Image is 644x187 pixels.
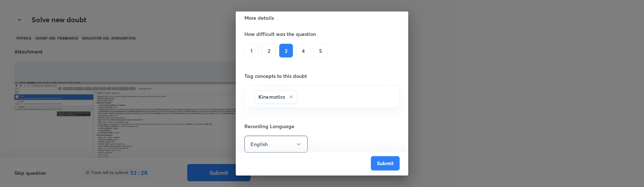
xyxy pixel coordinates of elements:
[244,14,400,22] h6: More details
[244,122,400,130] h6: Recording Language
[296,43,310,58] h6: 4
[395,96,397,98] button: Open
[244,43,259,58] h6: 1
[258,93,285,100] h6: Kinematics
[244,136,308,153] button: English
[371,156,400,170] button: Submit
[244,30,400,38] h6: How difficult was the question
[279,43,293,58] h6: 3
[313,43,328,58] h6: 5
[244,72,400,80] h6: Tag concepts to this doubt
[262,43,276,58] h6: 2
